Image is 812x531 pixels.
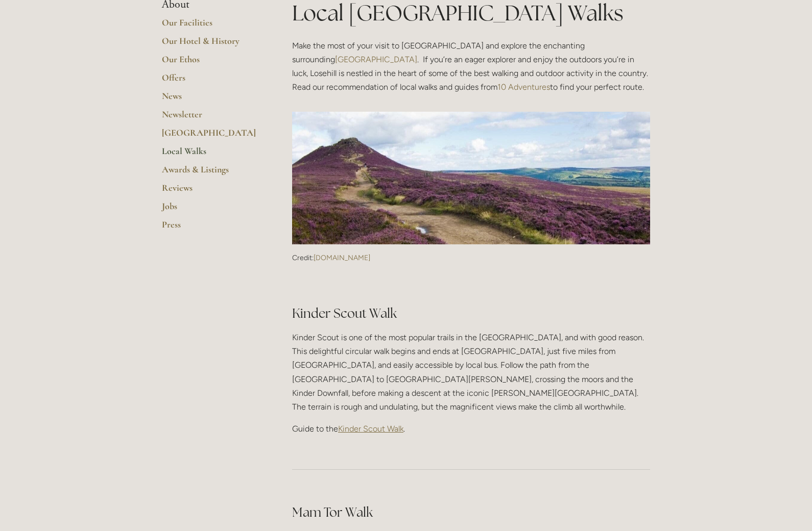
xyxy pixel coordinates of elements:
h2: Kinder Scout Walk [292,287,650,322]
p: Credit: [292,254,650,263]
a: Jobs [162,200,259,219]
a: Our Ethos [162,54,259,72]
a: [DOMAIN_NAME] [314,254,370,262]
img: Credit: 10adventures.com [292,112,650,244]
a: [GEOGRAPHIC_DATA] [335,55,417,64]
a: Our Hotel & History [162,35,259,54]
a: Reviews [162,182,259,200]
p: Kinder Scout is one of the most popular trails in the [GEOGRAPHIC_DATA], and with good reason. Th... [292,331,650,414]
p: Guide to the . [292,422,650,436]
a: Kinder Scout Walk [338,424,403,434]
h2: Mam Tor Walk [292,503,650,521]
a: News [162,90,259,109]
a: Newsletter [162,109,259,127]
a: Local Walks [162,145,259,164]
a: [GEOGRAPHIC_DATA] [162,127,259,145]
a: Press [162,219,259,237]
a: 10 Adventures [497,82,550,92]
a: Awards & Listings [162,164,259,182]
a: Offers [162,72,259,90]
p: Make the most of your visit to [GEOGRAPHIC_DATA] and explore the enchanting surrounding . If you’... [292,39,650,94]
a: Our Facilities [162,17,259,35]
